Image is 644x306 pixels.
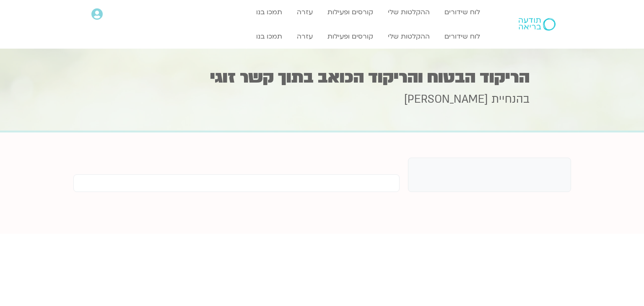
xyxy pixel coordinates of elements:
[440,29,484,44] a: לוח שידורים
[114,69,530,86] h1: הריקוד הבטוח והריקוד הכואב בתוך קשר זוגי
[252,29,286,44] a: תמכו בנו
[323,4,377,20] a: קורסים ופעילות
[293,4,317,20] a: עזרה
[384,29,434,44] a: ההקלטות שלי
[491,92,530,107] span: בהנחיית
[440,4,484,20] a: לוח שידורים
[404,92,488,107] span: [PERSON_NAME]
[252,4,286,20] a: תמכו בנו
[384,4,434,20] a: ההקלטות שלי
[519,18,556,31] img: תודעה בריאה
[293,29,317,44] a: עזרה
[323,29,377,44] a: קורסים ופעילות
